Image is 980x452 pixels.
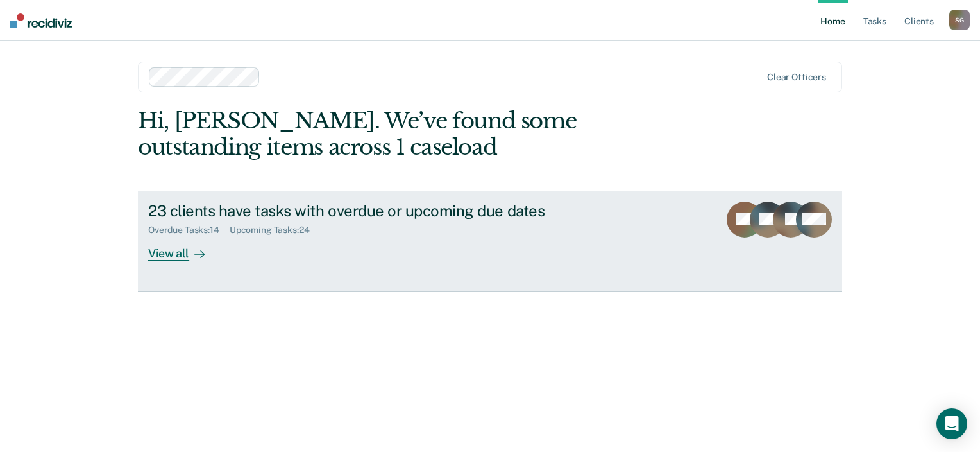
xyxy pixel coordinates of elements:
div: Open Intercom Messenger [936,408,967,439]
div: S G [949,10,970,30]
img: Recidiviz [10,13,72,28]
div: Upcoming Tasks : 24 [230,225,320,236]
div: 23 clients have tasks with overdue or upcoming due dates [148,202,598,220]
div: View all [148,236,220,261]
a: 23 clients have tasks with overdue or upcoming due datesOverdue Tasks:14Upcoming Tasks:24View all [138,191,842,292]
div: Overdue Tasks : 14 [148,225,230,236]
button: SG [949,10,970,30]
div: Clear officers [767,72,826,83]
div: Hi, [PERSON_NAME]. We’ve found some outstanding items across 1 caseload [138,108,701,161]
